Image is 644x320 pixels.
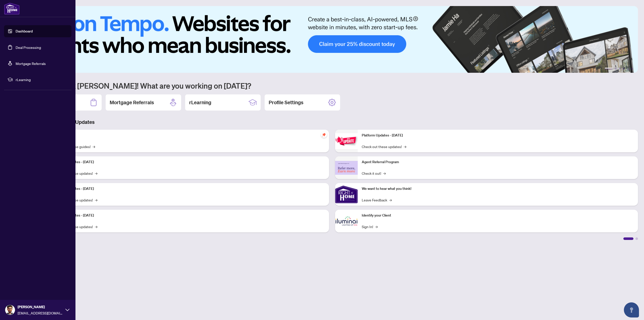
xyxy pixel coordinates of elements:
button: 4 [623,68,625,70]
button: 6 [631,68,633,70]
h1: Welcome back [PERSON_NAME]! What are you working on [DATE]? [26,81,638,90]
img: Agent Referral Program [335,161,358,175]
button: 3 [619,68,621,70]
h3: Brokerage & Industry Updates [26,119,638,126]
a: Deal Processing [16,45,41,50]
span: → [95,197,97,203]
p: Platform Updates - [DATE] [53,159,325,165]
img: Profile Icon [5,305,15,315]
h2: rLearning [189,99,211,106]
span: → [404,144,406,149]
span: → [95,224,97,229]
p: We want to hear what you think! [362,186,634,192]
a: Leave Feedback→ [362,197,392,203]
button: 2 [615,68,617,70]
a: Sign In!→ [362,224,378,229]
a: Mortgage Referrals [16,61,46,66]
button: 1 [605,68,613,70]
a: Check it out!→ [362,170,386,176]
p: Platform Updates - [DATE] [362,133,634,138]
button: 5 [627,68,629,70]
span: → [93,144,95,149]
p: Agent Referral Program [362,159,634,165]
span: pushpin [321,132,327,138]
p: Identify your Client [362,213,634,218]
button: Open asap [624,302,639,317]
img: We want to hear what you think! [335,183,358,206]
p: Platform Updates - [DATE] [53,213,325,218]
h2: Profile Settings [269,99,303,106]
span: → [389,197,392,203]
img: logo [4,3,20,15]
a: Check out these updates!→ [362,144,406,149]
span: rLearning [16,77,68,82]
span: [PERSON_NAME] [18,304,63,310]
img: Platform Updates - June 23, 2025 [335,133,358,149]
p: Platform Updates - [DATE] [53,186,325,192]
a: Dashboard [16,29,33,33]
img: Identify your Client [335,210,358,232]
span: → [95,170,97,176]
span: → [383,170,386,176]
img: Slide 0 [26,6,638,73]
h2: Mortgage Referrals [110,99,154,106]
span: → [375,224,378,229]
p: Self-Help [53,133,325,138]
span: [EMAIL_ADDRESS][DOMAIN_NAME] [18,310,63,316]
